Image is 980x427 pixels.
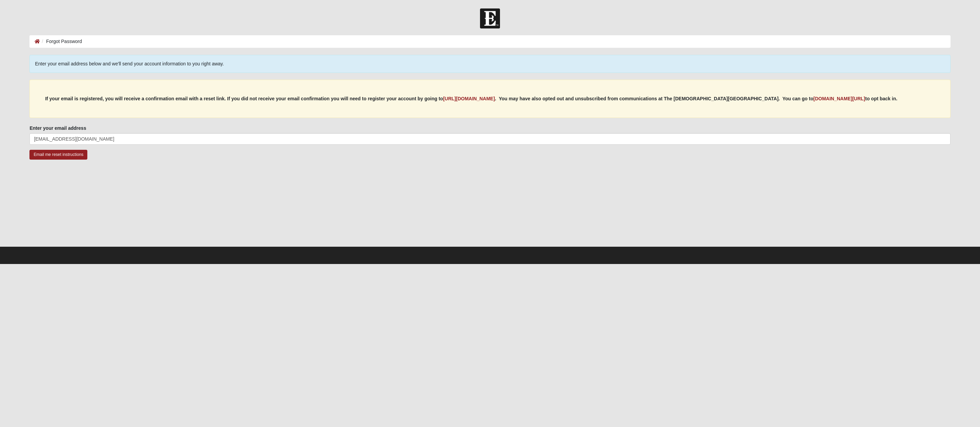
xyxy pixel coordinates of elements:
li: Forgot Password [40,38,82,45]
input: Email me reset instructions [29,150,87,160]
label: Enter your email address [29,125,86,131]
img: Church of Eleven22 Logo [480,8,500,28]
p: If your email is registered, you will receive a confirmation email with a reset link. If you did ... [45,95,935,102]
a: [DOMAIN_NAME][URL] [813,96,865,101]
div: Enter your email address below and we'll send your account information to you right away. [29,55,950,73]
a: [URL][DOMAIN_NAME] [443,96,495,101]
